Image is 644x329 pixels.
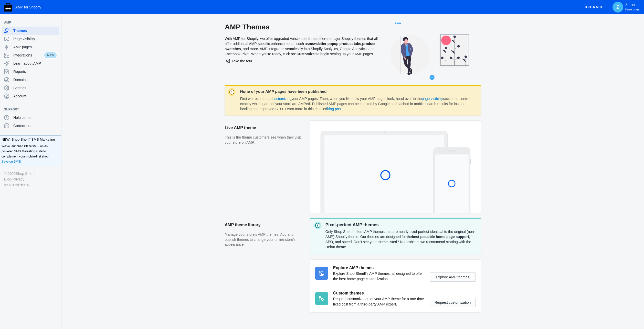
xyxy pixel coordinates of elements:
a: page visibility [422,97,443,101]
a: Themes [2,27,59,35]
p: Explore Shop Sheriff's AMP themes, all designed to offer the best home page customization. [333,271,425,282]
h3: Custom themes [333,290,425,296]
span: Integrations [13,53,44,58]
a: Contact us [2,122,59,130]
a: Privacy [13,176,24,182]
button: Add a sales channel [52,108,60,110]
div: © 2025 [4,171,57,176]
b: "Customize" [295,52,316,56]
p: This is the theme customers see when they visit your store on AMP. [225,135,305,145]
button: Upgrade [581,3,608,12]
a: customizing [272,97,291,101]
div: Only Shop Sheriff offers AMP themes that are nearly pixel-perfect identical to the original (non-... [325,228,477,251]
span: Support [4,107,52,112]
span: AMP pages [13,44,57,50]
div: • [4,176,57,182]
button: Add a sales channel [52,21,60,24]
span: Z [615,5,620,10]
span: Page visibility [13,36,57,41]
h2: AMP theme library [225,218,305,232]
a: Domains [2,76,59,84]
img: Mobile frame [433,147,471,213]
a: Reports [2,67,59,76]
dt: None of your AMP pages have been published [240,89,472,94]
a: Learn about AMP [2,59,59,67]
div: With AMP for Shopify, we offer upgraded versions of three different major Shopify themes that all... [225,22,378,85]
a: Page visibility [2,35,59,43]
span: Themes [13,28,57,33]
b: newsletter popup [309,42,339,46]
b: product tabs [339,42,361,46]
dd: First we recommend your AMP pages. Then, when you like how your AMP pages look, head over to the ... [240,96,472,111]
span: Settings [13,85,57,90]
a: AMP pages [2,43,59,51]
p: Pixel-perfect AMP themes [325,222,477,228]
h3: Explore AMP themes [333,265,425,271]
p: Request customization of your AMP theme for a one-time fixed cost from a third-party AMP expert. [333,296,425,307]
span: Reports [13,69,57,74]
span: Take the tour [226,59,252,63]
span: New [44,52,57,59]
span: AMP [4,20,52,25]
span: Free plan [625,7,639,12]
strong: best possible home page support [412,235,469,239]
span: Upgrade [585,3,604,12]
a: blog post [327,107,342,111]
a: Shop Sheriff [16,171,35,176]
h2: Live AMP theme [225,121,305,135]
a: Account [2,92,59,100]
button: Explore AMP themes [430,273,476,282]
span: Contact us [13,123,57,128]
button: Request customization [430,298,476,307]
span: Help center [13,115,57,120]
span: Domains [13,77,57,82]
p: Zunier [625,3,639,12]
a: Settings [2,84,59,92]
div: v2.6.0-2d7b316 [4,182,57,188]
h2: AMP Themes [225,22,378,32]
a: IntegrationsNew [2,51,59,59]
span: Account [13,94,57,99]
button: Take the tour [225,56,254,66]
span: Learn about AMP [13,61,57,66]
img: Shop Sheriff Logo [4,3,12,12]
span: AMP for Shopify [15,5,41,9]
p: Manage your store's AMP themes. Add and publish themes to change your online store's appearance. [225,232,305,247]
a: Blog [4,176,11,182]
a: Save on SMS! [2,159,21,164]
img: Laptop frame [320,131,448,213]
